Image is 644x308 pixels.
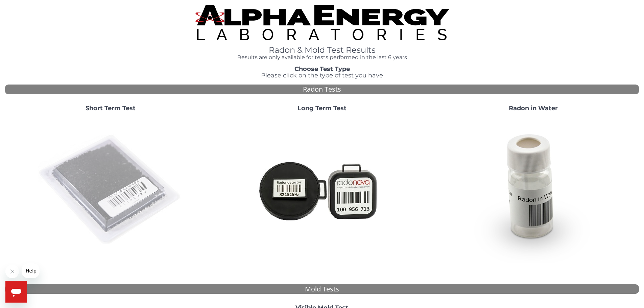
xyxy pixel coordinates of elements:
iframe: Close message [5,265,19,278]
strong: Radon in Water [509,104,558,112]
iframe: Button to launch messaging window [5,281,27,303]
strong: Choose Test Type [294,65,350,73]
img: RadoninWater.jpg [460,117,606,263]
h1: Radon & Mold Test Results [195,46,449,54]
iframe: Message from company [22,263,40,278]
strong: Long Term Test [297,104,347,112]
strong: Short Term Test [86,104,136,112]
span: Please click on the type of test you have [261,72,383,79]
div: Radon Tests [5,85,639,94]
img: ShortTerm.jpg [38,117,183,263]
h4: Results are only available for tests performed in the last 6 years [195,54,449,61]
div: Mold Tests [5,284,639,294]
img: TightCrop.jpg [195,5,449,40]
img: Radtrak2vsRadtrak3.jpg [249,117,395,263]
